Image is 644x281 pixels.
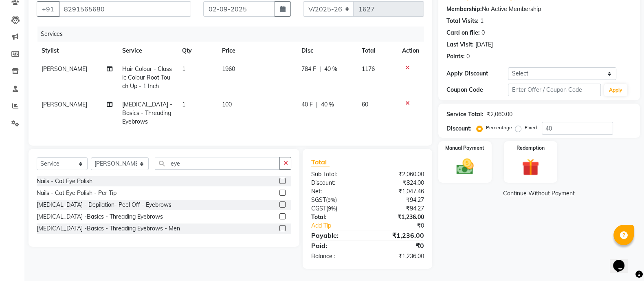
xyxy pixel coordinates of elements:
span: 100 [222,101,232,108]
div: [MEDICAL_DATA] -Basics - Threading Eyebrows - Men [37,224,180,233]
div: ₹1,047.46 [367,187,430,196]
span: [MEDICAL_DATA] -Basics - Threading Eyebrows [122,101,172,125]
div: Coupon Code [446,86,508,94]
div: ₹0 [367,241,430,250]
span: 9% [327,197,335,203]
div: ₹824.00 [367,179,430,187]
label: Percentage [486,124,512,131]
span: 1960 [222,65,235,73]
span: 40 % [324,65,337,73]
div: ( ) [305,204,367,213]
div: [MEDICAL_DATA] - Depilation- Peel Off - Eyebrows [37,201,171,209]
div: Discount: [446,124,472,133]
th: Stylist [37,42,117,60]
div: 0 [466,52,470,61]
span: 1176 [362,65,375,73]
div: Payable: [305,230,367,240]
span: 60 [362,101,368,108]
div: ₹94.27 [367,204,430,213]
span: SGST [311,196,325,204]
div: Total: [305,213,367,221]
div: [DATE] [475,40,493,49]
span: [PERSON_NAME] [42,65,87,73]
span: | [319,65,321,73]
span: Hair Colour - Classic Colour Root Touch Up - 1 Inch [122,65,172,90]
label: Manual Payment [445,144,484,152]
div: ₹1,236.00 [367,252,430,261]
label: Redemption [517,144,545,152]
div: ₹1,236.00 [367,213,430,221]
div: ( ) [305,196,367,204]
div: Services [37,27,430,42]
button: +91 [37,1,59,17]
div: Points: [446,52,465,61]
th: Price [217,42,297,60]
iframe: chat widget [610,248,636,273]
div: Service Total: [446,110,484,119]
span: 1 [182,101,185,108]
a: Add Tip [305,221,378,230]
img: _cash.svg [451,157,479,177]
div: ₹1,236.00 [367,230,430,240]
input: Search by Name/Mobile/Email/Code [59,1,191,17]
div: ₹2,060.00 [487,110,512,119]
input: Enter Offer / Coupon Code [508,84,601,96]
th: Qty [177,42,217,60]
span: | [316,100,318,109]
div: Discount: [305,179,367,187]
div: Balance : [305,252,367,261]
span: CGST [311,205,326,212]
span: [PERSON_NAME] [42,101,87,108]
span: 9% [327,205,335,212]
div: ₹0 [378,221,430,230]
div: Net: [305,187,367,196]
img: _gift.svg [517,157,544,178]
div: Nails - Cat Eye Polish - Per Tip [37,189,116,197]
div: 1 [480,17,484,25]
input: Search or Scan [155,157,280,170]
div: Total Visits: [446,17,479,25]
div: Card on file: [446,29,480,37]
span: 40 F [301,100,313,109]
span: Total [311,158,330,166]
div: No Active Membership [446,5,632,13]
div: Sub Total: [305,170,367,179]
button: Apply [604,84,627,96]
label: Fixed [525,124,537,131]
div: [MEDICAL_DATA] -Basics - Threading Eyebrows [37,212,163,221]
div: 0 [481,29,485,37]
span: 784 F [301,65,316,73]
th: Disc [297,42,357,60]
div: Last Visit: [446,40,474,49]
div: Membership: [446,5,482,13]
span: 40 % [321,100,334,109]
div: ₹94.27 [367,196,430,204]
div: ₹2,060.00 [367,170,430,179]
th: Action [397,42,424,60]
div: Nails - Cat Eye Polish [37,177,92,186]
div: Paid: [305,241,367,250]
a: Continue Without Payment [440,189,638,198]
th: Total [357,42,397,60]
span: 1 [182,65,185,73]
th: Service [117,42,177,60]
div: Apply Discount [446,69,508,78]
